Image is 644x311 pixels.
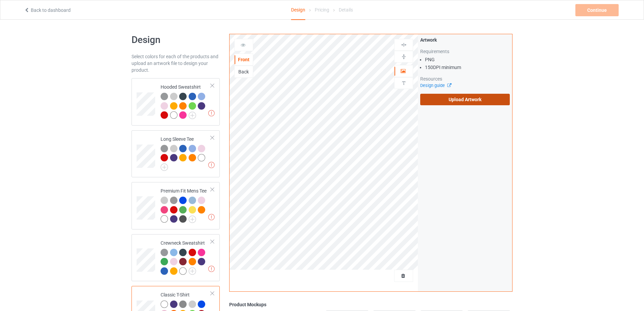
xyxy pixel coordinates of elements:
[420,83,451,88] a: Design guide
[24,7,71,13] a: Back to dashboard
[189,216,196,223] img: svg+xml;base64,PD94bWwgdmVyc2lvbj0iMS4wIiBlbmNvZGluZz0iVVRGLTgiPz4KPHN2ZyB3aWR0aD0iMjJweCIgaGVpZ2...
[235,68,253,75] div: Back
[132,53,220,73] div: Select colors for each of the products and upload an artwork file to design your product.
[132,182,220,229] div: Premium Fit Mens Tee
[132,234,220,282] div: Crewneck Sweatshirt
[208,110,215,116] img: exclamation icon
[208,162,215,168] img: exclamation icon
[401,53,407,60] img: svg%3E%0A
[229,301,512,308] div: Product Mockups
[189,112,196,119] img: svg+xml;base64,PD94bWwgdmVyc2lvbj0iMS4wIiBlbmNvZGluZz0iVVRGLTgiPz4KPHN2ZyB3aWR0aD0iMjJweCIgaGVpZ2...
[132,78,220,126] div: Hooded Sweatshirt
[401,80,407,86] img: svg%3E%0A
[179,301,187,308] img: heather_texture.png
[401,42,407,48] img: svg%3E%0A
[132,34,220,46] h1: Design
[132,130,220,177] div: Long Sleeve Tee
[420,48,510,55] div: Requirements
[420,37,510,43] div: Artwork
[161,187,211,222] div: Premium Fit Mens Tee
[161,163,168,171] img: svg+xml;base64,PD94bWwgdmVyc2lvbj0iMS4wIiBlbmNvZGluZz0iVVRGLTgiPz4KPHN2ZyB3aWR0aD0iMjJweCIgaGVpZ2...
[170,197,177,204] img: heather_texture.png
[161,136,211,169] div: Long Sleeve Tee
[161,84,211,118] div: Hooded Sweatshirt
[208,266,215,272] img: exclamation icon
[235,56,253,63] div: Front
[425,56,510,63] li: PNG
[291,0,305,20] div: Design
[420,75,510,82] div: Resources
[420,94,510,105] label: Upload Artwork
[339,0,353,19] div: Details
[208,214,215,220] img: exclamation icon
[161,240,211,274] div: Crewneck Sweatshirt
[189,267,196,275] img: svg+xml;base64,PD94bWwgdmVyc2lvbj0iMS4wIiBlbmNvZGluZz0iVVRGLTgiPz4KPHN2ZyB3aWR0aD0iMjJweCIgaGVpZ2...
[315,0,329,19] div: Pricing
[425,64,510,71] li: 150 DPI minimum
